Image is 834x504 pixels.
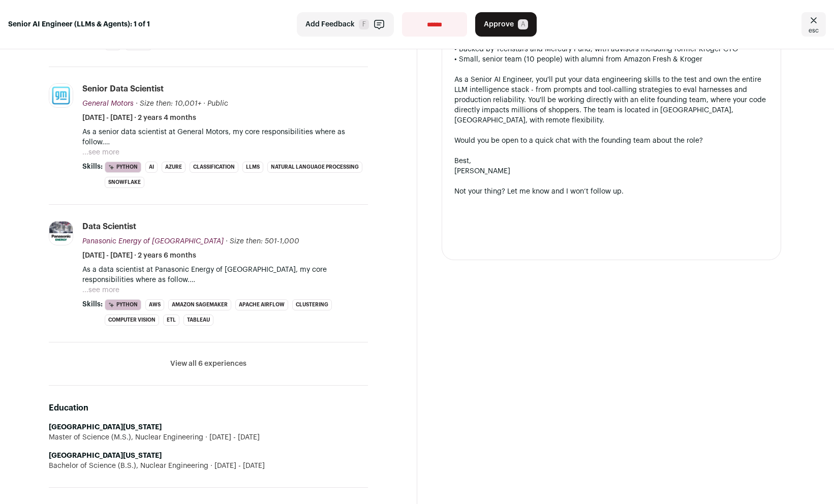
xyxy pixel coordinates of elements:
[82,299,103,309] span: Skills:
[242,162,263,173] li: LLMs
[518,19,528,29] span: A
[82,100,134,107] span: General Motors
[82,238,224,245] span: Panasonic Energy of [GEOGRAPHIC_DATA]
[305,19,355,29] span: Add Feedback
[454,166,769,176] div: [PERSON_NAME]
[809,26,819,35] span: esc
[145,299,164,310] li: AWS
[145,162,158,173] li: AI
[475,12,537,37] button: Approve A
[484,19,514,29] span: Approve
[208,461,265,471] span: [DATE] - [DATE]
[49,222,73,245] img: 4d4f6b73700a192a5edb6414f1b1ac0ebde08b4d24969dbfa8f348117f582ff8.jpg
[49,432,368,443] div: Master of Science (M.S.), Nuclear Engineering
[162,162,186,173] li: Azure
[168,299,231,310] li: Amazon SageMaker
[49,84,73,107] img: d5a0aebc5966ecaf43e79522b74caa6b1141ffd5f2e673fe6d1eaafb14e875ca.jpg
[105,162,141,173] li: Python
[49,424,162,431] strong: [GEOGRAPHIC_DATA][US_STATE]
[190,162,238,173] li: Classification
[801,12,826,37] a: Close
[183,314,213,326] li: Tableau
[105,314,159,326] li: Computer Vision
[82,127,368,147] p: As a senior data scientist at General Motors, my core responsibilities where as follow.
[82,83,164,94] div: Senior Data Scientist
[297,12,394,37] button: Add Feedback F
[170,359,246,369] button: View all 6 experiences
[49,461,368,471] div: Bachelor of Science (B.S.), Nuclear Engineering
[163,314,179,326] li: ETL
[292,299,332,310] li: Clustering
[226,238,299,245] span: · Size then: 501-1,000
[454,136,769,146] div: Would you be open to a quick chat with the founding team about the role?
[82,250,196,261] span: [DATE] - [DATE] · 2 years 6 months
[49,402,368,414] h2: Education
[8,19,150,29] strong: Senior AI Engineer (LLMs & Agents): 1 of 1
[454,56,702,63] span: • Small, senior team (10 people) with alumni from Amazon Fresh & Kroger
[82,221,136,232] div: Data Scientist
[359,19,369,29] span: F
[82,265,368,285] p: As a data scientist at Panasonic Energy of [GEOGRAPHIC_DATA], my core responsibilities where as f...
[82,162,103,172] span: Skills:
[454,75,769,125] div: As a Senior AI Engineer, you'll put your data engineering skills to the test and own the entire L...
[82,285,119,295] button: ...see more
[49,452,162,459] strong: [GEOGRAPHIC_DATA][US_STATE]
[105,299,141,310] li: Python
[136,100,201,107] span: · Size then: 10,001+
[82,147,119,157] button: ...see more
[82,113,196,123] span: [DATE] - [DATE] · 2 years 4 months
[454,186,769,197] div: Not your thing? Let me know and I won’t follow up.
[203,99,205,109] span: ·
[454,156,769,166] div: Best,
[207,100,228,107] span: Public
[105,177,144,188] li: Snowflake
[454,44,769,54] div: • Backed by Techstars and Mercury Fund, with advisors including former Kroger CTO
[235,299,288,310] li: Apache Airflow
[267,162,362,173] li: Natural Language Processing
[203,432,260,443] span: [DATE] - [DATE]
